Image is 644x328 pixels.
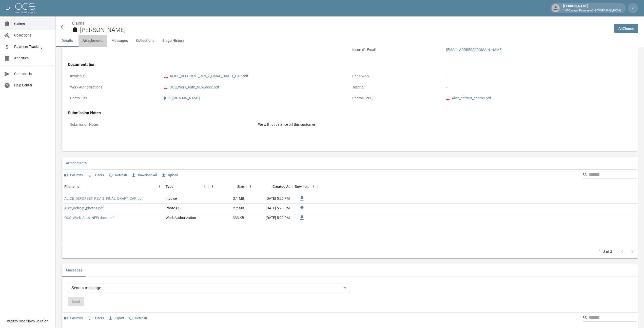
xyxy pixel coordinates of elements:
button: Export [107,314,125,322]
div: Search [583,314,637,323]
button: open drawer [3,3,13,13]
div: Filename [62,179,163,194]
div: © 2025 One Claim Solution [7,319,48,324]
a: Claims [72,21,84,26]
div: [PERSON_NAME] [561,4,623,13]
h4: Documentation [68,62,632,67]
div: Photo PDF [166,206,183,211]
div: Send a message... [68,283,350,293]
a: AllClaims [614,24,638,33]
a: ALICE_DEFOREST_REV_2_FINAL_DRAFT_CAR.pdf [64,196,143,201]
img: ocs-logo-white-transparent.png [15,3,35,13]
p: 1–3 of 3 [599,249,612,254]
div: 2.2 MB [209,204,247,213]
h2: [PERSON_NAME] [80,26,610,34]
button: Menu [201,183,209,190]
button: Download All [130,171,158,179]
p: Photo Link [68,93,162,103]
button: Refresh [107,171,128,179]
div: related-list tabs [62,157,638,169]
div: - [446,74,630,79]
button: Attachments [62,157,91,169]
div: [DATE] 5:20 PM [247,204,292,213]
span: Collections [14,33,51,38]
a: pdfAlice_defrost_photos.pdf [446,96,491,101]
span: Contact Us [14,71,51,77]
button: Attachments [79,35,107,47]
button: Details [56,35,79,47]
div: [DATE] 5:20 PM [247,194,292,204]
h4: Submission Notes [68,111,632,116]
div: Download [292,179,318,194]
div: Invoice [166,196,177,201]
span: Claims [14,21,51,27]
button: Menu [155,183,163,190]
p: 1-800 Water Damage of [GEOGRAPHIC_DATA] [563,9,621,13]
p: Testing [350,82,444,92]
button: Menu [247,183,254,190]
button: Messages [107,35,132,47]
a: [EMAIL_ADDRESS][DOMAIN_NAME] [446,48,502,52]
a: [URL][DOMAIN_NAME] [164,96,200,100]
div: Created At [272,179,290,194]
button: Select columns [63,171,84,179]
div: Search [583,171,637,180]
div: Type [163,179,209,194]
span: Analytics [14,56,51,61]
p: Insured's Email [350,45,444,55]
div: - [446,85,630,90]
p: Photos (PDF) [350,93,444,103]
div: Size [209,179,247,194]
p: Submission Notes [68,120,256,130]
button: Select columns [63,314,84,322]
button: Refresh [127,314,148,322]
button: Stage History [158,35,188,47]
p: Invoice(s) [68,71,162,81]
p: Paperwork [350,71,444,81]
button: Menu [209,183,216,190]
nav: breadcrumb [72,20,610,26]
a: pdfOCS_Work_Auth_NEW.docx.pdf [164,85,219,90]
button: Collections [132,35,158,47]
button: Menu [310,183,318,190]
span: Payment Tracking [14,44,51,49]
div: Type [166,179,173,194]
a: Alice_defrost_photos.pdf [64,206,104,211]
span: Help Center [14,83,51,88]
div: Created At [247,179,292,194]
div: Filename [64,179,80,194]
button: Show filters [86,171,105,179]
button: Upload [160,171,179,179]
button: Messages [62,264,86,277]
p: Work Authorizations [68,82,162,92]
div: Size [237,179,244,194]
div: 333 KB [209,213,247,223]
a: pdfALICE_DEFOREST_REV_2_FINAL_DRAFT_CAR.pdf [164,74,248,79]
div: We will not balance bill this customer [258,122,630,127]
div: anchor tabs [56,35,644,47]
button: Show filters [86,314,105,322]
a: OCS_Work_Auth_NEW.docx.pdf [64,215,114,220]
div: Download [295,179,310,194]
div: Work Authorization [166,215,196,220]
div: related-list tabs [62,264,638,277]
div: 3.1 MB [209,194,247,204]
div: [DATE] 5:20 PM [247,213,292,223]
